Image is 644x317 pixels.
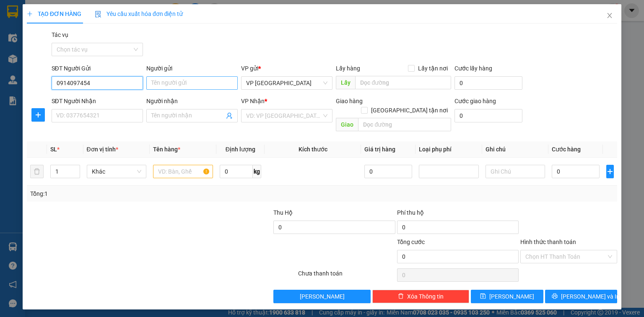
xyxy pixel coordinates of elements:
[273,209,293,216] span: Thu Hộ
[398,293,404,300] span: delete
[52,96,143,106] div: SĐT Người Nhận
[482,141,549,158] th: Ghi chú
[32,112,44,118] span: plus
[95,10,183,17] span: Yêu cầu xuất hóa đơn điện tử
[146,96,238,106] div: Người nhận
[407,292,444,301] span: Xóa Thông tin
[336,76,355,89] span: Lấy
[95,11,101,18] img: icon
[364,146,395,153] span: Giá trị hàng
[30,189,249,198] div: Tổng: 1
[299,146,327,153] span: Kích thước
[52,64,143,73] div: SĐT Người Gửi
[471,290,543,303] button: save[PERSON_NAME]
[372,290,469,303] button: deleteXóa Thông tin
[27,10,81,17] span: TẠO ĐƠN HÀNG
[607,168,613,175] span: plus
[87,146,118,153] span: Đơn vị tính
[415,141,482,158] th: Loại phụ phí
[146,64,238,73] div: Người gửi
[226,112,233,119] span: user-add
[226,146,255,153] span: Định lượng
[486,165,545,178] input: Ghi Chú
[27,11,33,17] span: plus
[598,4,621,28] button: Close
[397,208,519,221] div: Phí thu hộ
[253,165,261,178] span: kg
[454,76,522,90] input: Cước lấy hàng
[336,118,358,131] span: Giao
[520,239,576,245] label: Hình thức thanh toán
[561,292,620,301] span: [PERSON_NAME] và In
[489,292,534,301] span: [PERSON_NAME]
[454,98,496,104] label: Cước giao hàng
[606,12,613,19] span: close
[246,77,327,89] span: VP Đà Nẵng
[300,292,345,301] span: [PERSON_NAME]
[368,106,451,115] span: [GEOGRAPHIC_DATA] tận nơi
[606,165,614,178] button: plus
[273,290,370,303] button: [PERSON_NAME]
[364,165,412,178] input: 0
[336,98,363,104] span: Giao hàng
[552,146,581,153] span: Cước hàng
[415,64,451,73] span: Lấy tận nơi
[358,118,451,131] input: Dọc đường
[50,146,57,153] span: SL
[297,269,396,283] div: Chưa thanh toán
[153,165,213,178] input: VD: Bàn, Ghế
[30,165,44,178] button: delete
[397,239,425,245] span: Tổng cước
[454,65,492,72] label: Cước lấy hàng
[336,65,360,72] span: Lấy hàng
[241,98,265,104] span: VP Nhận
[552,293,558,300] span: printer
[153,146,180,153] span: Tên hàng
[545,290,618,303] button: printer[PERSON_NAME] và In
[454,109,522,122] input: Cước giao hàng
[52,31,68,38] label: Tác vụ
[31,108,45,122] button: plus
[480,293,486,300] span: save
[355,76,451,89] input: Dọc đường
[92,165,142,178] span: Khác
[241,64,332,73] div: VP gửi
